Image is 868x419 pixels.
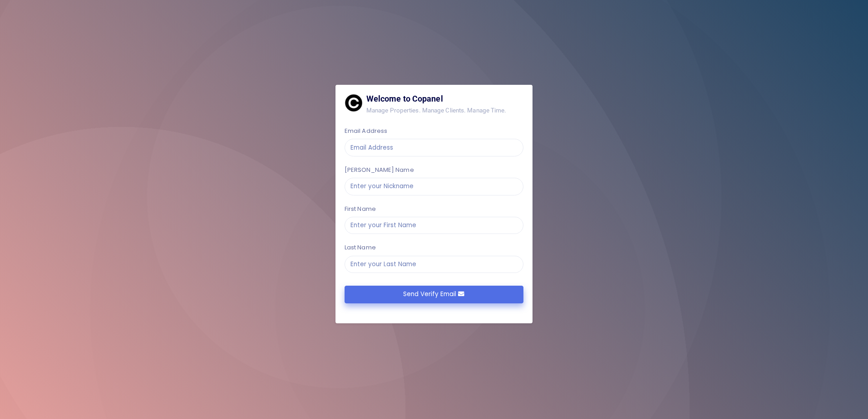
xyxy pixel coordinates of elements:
input: Email Address [345,139,523,156]
input: Enter your First Name [345,217,523,234]
label: First Name [345,205,376,214]
p: Manage Properties. Manage Clients. Manage Time. [366,106,523,116]
button: Send Verify Email [345,286,523,303]
h4: Welcome to Copanel [366,94,523,104]
label: Last Name [345,243,376,252]
input: Enter your Last Name [345,256,523,273]
label: Email Address [345,127,387,136]
input: Enter your Nickname [345,178,523,195]
img: logo [345,94,363,112]
label: [PERSON_NAME] Name [345,166,414,175]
